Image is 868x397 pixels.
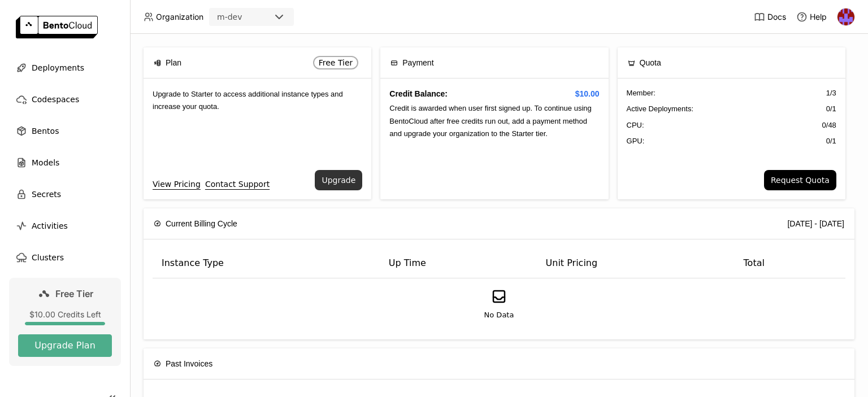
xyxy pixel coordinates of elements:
[32,124,59,138] span: Bentos
[389,104,591,138] span: Credit is awarded when user first signed up. To continue using BentoCloud after free credits run ...
[32,219,68,233] span: Activities
[166,217,237,230] span: Current Billing Cycle
[9,246,121,269] a: Clusters
[484,309,514,321] span: No Data
[537,248,735,278] th: Unit Pricing
[575,88,600,100] span: $10.00
[32,93,79,106] span: Codespaces
[315,170,362,190] button: Upgrade
[153,90,343,111] span: Upgrade to Starter to access additional instance types and increase your quota.
[627,136,645,147] span: GPU:
[9,183,121,206] a: Secrets
[9,120,121,142] a: Bentos
[767,12,786,22] span: Docs
[32,251,64,264] span: Clusters
[32,61,84,75] span: Deployments
[822,120,836,131] span: 0 / 48
[16,16,98,38] img: logo
[826,88,836,99] span: 1 / 3
[32,156,59,169] span: Models
[640,56,661,69] span: Quota
[9,151,121,174] a: Models
[9,278,121,366] a: Free Tier$10.00 Credits LeftUpgrade Plan
[9,88,121,111] a: Codespaces
[826,136,836,147] span: 0 / 1
[156,12,203,22] span: Organization
[32,187,61,201] span: Secrets
[764,170,836,190] button: Request Quota
[166,56,181,69] span: Plan
[754,11,786,23] a: Docs
[205,178,270,190] a: Contact Support
[166,357,212,370] span: Past Invoices
[243,12,244,23] input: Selected m-dev.
[810,12,827,22] span: Help
[9,56,121,79] a: Deployments
[18,309,112,320] div: $10.00 Credits Left
[735,248,845,278] th: Total
[627,103,694,115] span: Active Deployments :
[55,288,93,299] span: Free Tier
[389,88,599,100] h4: Credit Balance:
[826,103,836,115] span: 0 / 1
[627,120,644,131] span: CPU:
[787,217,844,230] div: [DATE] - [DATE]
[9,215,121,237] a: Activities
[796,11,827,23] div: Help
[319,58,353,67] span: Free Tier
[18,334,112,357] button: Upgrade Plan
[627,88,656,99] span: Member :
[217,11,242,23] div: m-dev
[380,248,537,278] th: Up Time
[153,248,380,278] th: Instance Type
[837,8,854,25] img: Mirsaid Mirakhmedov
[153,178,201,190] a: View Pricing
[402,56,433,69] span: Payment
